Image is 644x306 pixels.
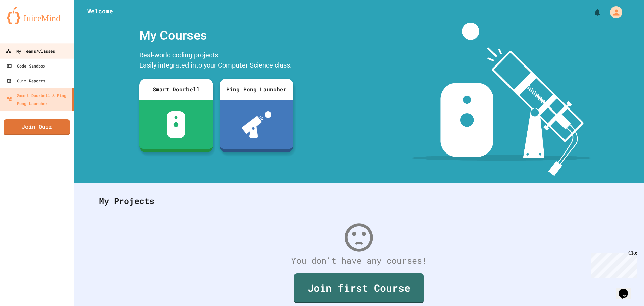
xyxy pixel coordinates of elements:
[603,5,624,20] div: My Account
[412,23,591,176] img: banner-image-my-projects.png
[616,279,637,299] iframe: chat widget
[136,48,297,74] div: Real-world coding projects. Easily integrated into your Computer Science class.
[4,119,70,135] a: Join Quiz
[7,7,67,24] img: logo-orange.svg
[136,23,297,48] div: My Courses
[7,77,45,85] div: Quiz Reports
[92,254,626,267] div: You don't have any courses!
[92,188,626,214] div: My Projects
[581,7,603,18] div: My Notifications
[242,111,272,138] img: ppl-with-ball.png
[7,91,70,107] div: Smart Doorbell & Ping Pong Launcher
[220,79,293,100] div: Ping Pong Launcher
[3,3,46,43] div: Chat with us now!Close
[588,250,637,278] iframe: chat widget
[139,79,213,100] div: Smart Doorbell
[167,111,186,138] img: sdb-white.svg
[7,62,45,70] div: Code Sandbox
[294,273,424,303] a: Join first Course
[6,47,55,55] div: My Teams/Classes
